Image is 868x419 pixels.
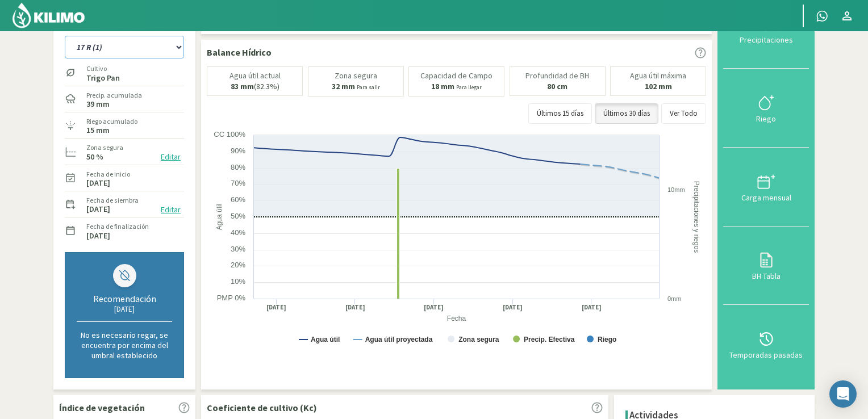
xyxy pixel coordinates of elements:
label: Cultivo [86,64,120,74]
div: Temporadas pasadas [727,351,806,359]
text: PMP 0% [217,294,246,302]
p: Agua útil máxima [630,72,686,80]
p: No es necesario regar, se encuentra por encima del umbral establecido [77,330,172,361]
button: Últimos 15 días [528,103,592,124]
label: Zona segura [86,143,123,153]
div: Open Intercom Messenger [829,380,857,408]
label: Fecha de inicio [86,169,130,179]
text: [DATE] [424,303,444,312]
text: 0mm [667,295,681,302]
button: Temporadas pasadas [723,305,809,384]
text: Agua útil proyectada [365,336,433,343]
text: 30% [231,245,245,253]
label: 15 mm [86,127,110,134]
text: 40% [231,228,245,237]
small: Para salir [357,83,380,91]
label: Fecha de siembra [86,195,139,206]
text: CC 100% [214,130,245,139]
button: Ver Todo [661,103,706,124]
text: [DATE] [503,303,523,312]
label: [DATE] [86,206,110,213]
button: Últimos 30 días [595,103,658,124]
text: Agua útil [215,203,223,230]
label: Precip. acumulada [86,90,142,100]
b: 102 mm [645,81,672,91]
text: [DATE] [266,303,286,312]
div: Carga mensual [727,194,806,202]
p: (82.3%) [231,82,279,91]
p: Profundidad de BH [525,72,589,80]
text: 50% [231,212,245,220]
button: Riego [723,69,809,148]
label: [DATE] [86,232,110,240]
p: Coeficiente de cultivo (Kc) [207,401,317,414]
text: 90% [231,146,245,155]
label: 50 % [86,153,103,161]
p: Índice de vegetación [59,401,145,414]
text: Zona segura [458,336,499,343]
text: 10mm [667,186,685,193]
text: 20% [231,261,245,269]
text: Agua útil [311,336,340,343]
text: 80% [231,163,245,171]
b: 18 mm [431,81,454,91]
p: Zona segura [335,72,377,80]
label: Trigo Pan [86,74,120,82]
text: 60% [231,195,245,204]
label: 39 mm [86,100,110,108]
b: 83 mm [231,81,254,91]
text: Precipitaciones y riegos [692,181,700,253]
div: BH Tabla [727,272,806,280]
img: Kilimo [11,2,86,29]
label: Riego acumulado [86,116,137,127]
small: Para llegar [456,83,482,91]
text: Riego [598,336,616,343]
text: [DATE] [345,303,365,312]
label: [DATE] [86,179,110,187]
p: Capacidad de Campo [420,72,493,80]
button: Editar [157,150,184,164]
text: [DATE] [582,303,602,312]
button: BH Tabla [723,227,809,305]
div: Riego [727,115,806,123]
button: Editar [157,203,184,216]
text: 10% [231,277,245,286]
text: 70% [231,179,245,187]
div: Precipitaciones [727,36,806,44]
p: Balance Hídrico [207,45,272,59]
b: 80 cm [547,81,567,91]
b: 32 mm [332,81,355,91]
text: Precip. Efectiva [524,336,575,343]
p: Agua útil actual [229,72,281,80]
button: Carga mensual [723,148,809,227]
label: Fecha de finalización [86,221,149,232]
div: [DATE] [77,304,172,314]
text: Fecha [447,315,466,322]
div: Recomendación [77,293,172,304]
